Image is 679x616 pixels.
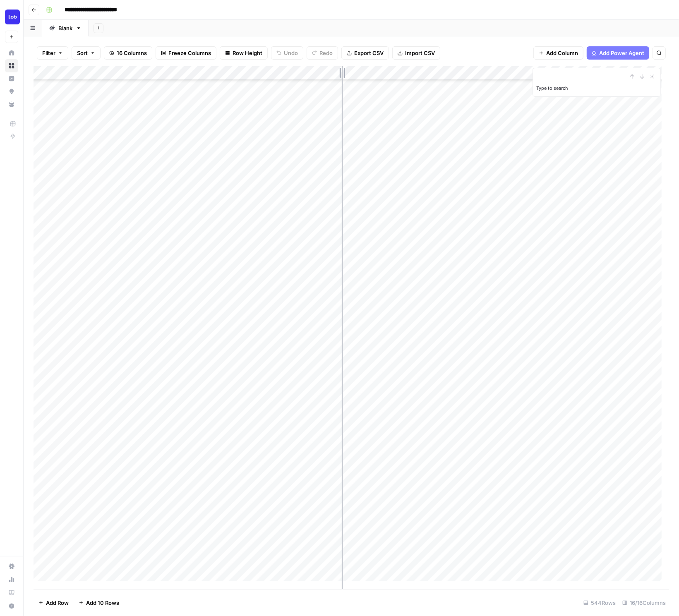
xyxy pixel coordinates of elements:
[619,596,669,609] div: 16/16 Columns
[37,46,68,60] button: Filter
[284,49,298,57] span: Undo
[599,49,644,57] span: Add Power Agent
[42,20,89,36] a: Blank
[536,85,568,91] label: Type to search
[5,586,18,599] a: Learning Hub
[341,46,389,60] button: Export CSV
[5,85,18,98] a: Opportunities
[72,46,101,60] button: Sort
[74,596,124,609] button: Add 10 Rows
[405,49,435,57] span: Import CSV
[156,46,216,60] button: Freeze Columns
[354,49,384,57] span: Export CSV
[220,46,268,60] button: Row Height
[5,59,18,72] a: Browse
[34,596,74,609] button: Add Row
[5,7,18,27] button: Workspace: Lob
[5,560,18,573] a: Settings
[5,10,20,24] img: Lob Logo
[86,599,119,607] span: Add 10 Rows
[392,46,440,60] button: Import CSV
[42,49,55,57] span: Filter
[307,46,338,60] button: Redo
[117,49,147,57] span: 16 Columns
[580,596,619,609] div: 544 Rows
[587,46,649,60] button: Add Power Agent
[46,599,69,607] span: Add Row
[5,98,18,111] a: Your Data
[271,46,303,60] button: Undo
[647,72,657,81] button: Close Search
[58,24,72,32] div: Blank
[104,46,152,60] button: 16 Columns
[5,46,18,60] a: Home
[546,49,578,57] span: Add Column
[533,46,583,60] button: Add Column
[77,49,88,57] span: Sort
[5,72,18,85] a: Insights
[5,573,18,586] a: Usage
[168,49,211,57] span: Freeze Columns
[319,49,333,57] span: Redo
[5,599,18,613] button: Help + Support
[233,49,262,57] span: Row Height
